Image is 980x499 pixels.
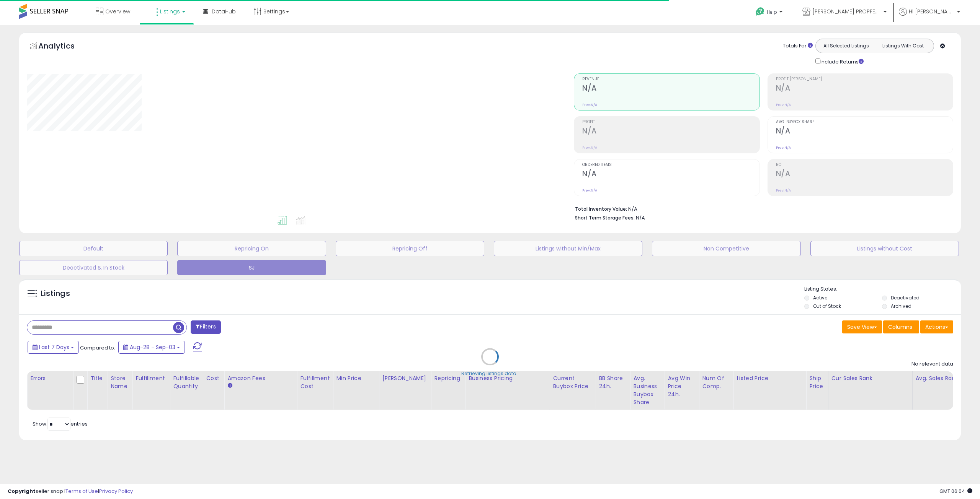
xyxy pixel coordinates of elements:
small: Prev: N/A [582,102,597,107]
span: N/A [636,214,645,221]
h2: N/A [582,169,759,180]
b: Total Inventory Value: [575,206,627,212]
span: Profit [582,120,759,124]
span: Overview [105,8,130,15]
button: All Selected Listings [818,41,875,51]
h5: Analytics [38,41,90,53]
span: Ordered Items [582,163,759,167]
button: Repricing Off [336,241,484,256]
div: Totals For [783,42,813,50]
div: Include Returns [810,57,873,66]
small: Prev: N/A [776,188,791,193]
h2: N/A [776,169,953,180]
span: [PERSON_NAME] PROPFESSIONAL [812,8,881,15]
button: Default [19,241,168,256]
i: Get Help [755,7,765,16]
div: Retrieving listings data.. [461,370,519,377]
small: Prev: N/A [582,188,597,193]
span: ROI [776,163,953,167]
button: Repricing On [177,241,326,256]
a: Help [750,1,790,25]
button: SJ [177,260,326,275]
h2: N/A [776,127,953,137]
button: Listings without Cost [810,241,959,256]
h2: N/A [776,84,953,94]
span: Help [767,9,777,15]
span: Profit [PERSON_NAME] [776,77,953,81]
span: Revenue [582,77,759,81]
button: Listings With Cost [874,41,931,51]
small: Prev: N/A [776,102,791,107]
button: Listings without Min/Max [494,241,642,256]
span: DataHub [212,8,236,15]
span: Avg. Buybox Share [776,120,953,124]
small: Prev: N/A [776,145,791,150]
h2: N/A [582,127,759,137]
button: Deactivated & In Stock [19,260,168,275]
button: Non Competitive [652,241,800,256]
a: Hi [PERSON_NAME] [899,8,960,25]
span: Listings [160,8,180,15]
small: Prev: N/A [582,145,597,150]
span: Hi [PERSON_NAME] [909,8,955,15]
h2: N/A [582,84,759,94]
b: Short Term Storage Fees: [575,215,635,221]
li: N/A [575,204,947,213]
